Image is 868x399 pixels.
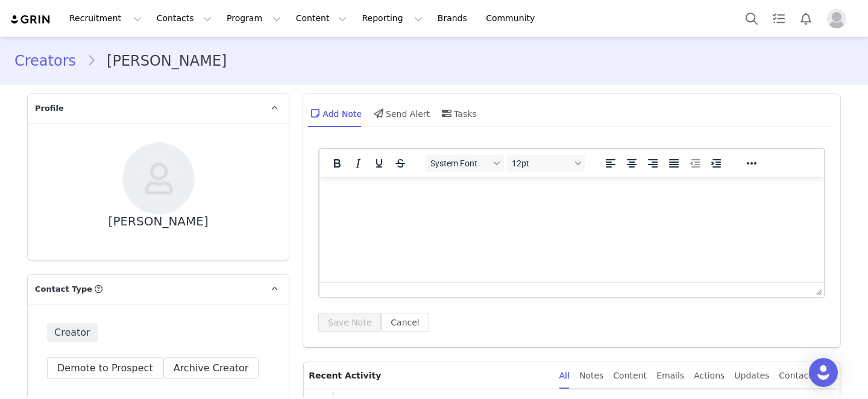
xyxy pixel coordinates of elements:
[430,159,489,168] span: System Font
[512,159,571,168] span: 12pt
[706,155,726,172] button: Increase indent
[47,323,98,342] span: Creator
[62,5,149,32] button: Recruitment
[149,5,219,32] button: Contacts
[381,313,429,332] button: Cancel
[559,362,570,389] div: All
[309,362,549,389] p: Recent Activity
[621,155,642,172] button: Align center
[741,155,762,172] button: Reveal or hide additional toolbar items
[318,313,381,332] button: Save Note
[47,357,163,379] button: Demote to Prospect
[369,155,389,172] button: Underline
[685,155,705,172] button: Decrease indent
[820,9,858,28] button: Profile
[507,155,585,172] button: Font sizes
[738,5,765,32] button: Search
[108,215,209,228] div: [PERSON_NAME]
[35,283,92,295] span: Contact Type
[426,155,504,172] button: Fonts
[600,155,621,172] button: Align left
[348,155,368,172] button: Italic
[694,362,725,389] div: Actions
[664,155,684,172] button: Justify
[319,177,824,282] iframe: Rich Text Area
[289,5,354,32] button: Content
[327,155,347,172] button: Bold
[613,362,647,389] div: Content
[656,362,684,389] div: Emails
[779,362,835,389] div: Contact Sync
[439,99,477,128] div: Tasks
[371,99,430,128] div: Send Alert
[827,9,846,28] img: placeholder-profile.jpg
[766,5,792,32] a: Tasks
[122,142,195,215] img: 2f9ae435-a120-43e8-b164-046d214fa8b8--s.jpg
[479,5,547,32] a: Community
[811,283,824,297] div: Press the Up and Down arrow keys to resize the editor.
[163,357,259,379] button: Archive Creator
[734,362,769,389] div: Updates
[793,5,819,32] button: Notifications
[390,155,410,172] button: Strikethrough
[35,102,64,115] span: Profile
[643,155,663,172] button: Align right
[579,362,603,389] div: Notes
[809,358,838,387] div: Open Intercom Messenger
[14,50,87,72] a: Creators
[354,5,429,32] button: Reporting
[308,99,362,128] div: Add Note
[430,5,478,32] a: Brands
[10,14,52,25] img: grin logo
[219,5,288,32] button: Program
